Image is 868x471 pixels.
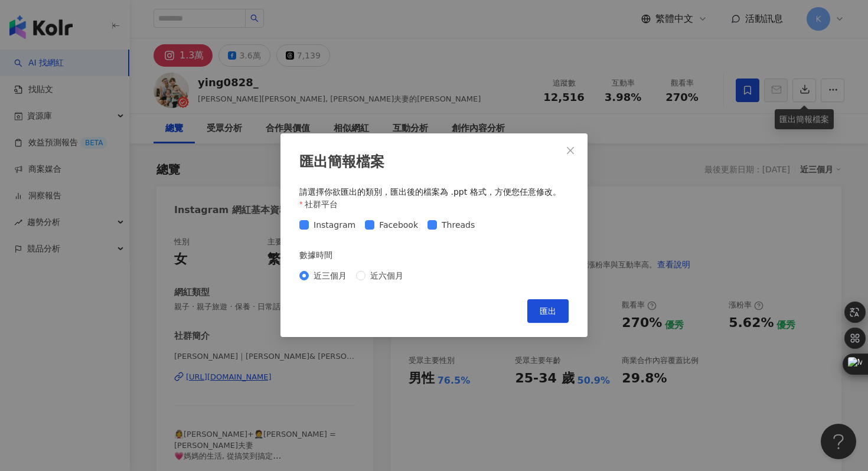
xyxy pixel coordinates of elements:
[437,219,479,232] span: Threads
[299,198,347,211] label: 社群平台
[366,270,408,283] span: 近六個月
[374,219,423,232] span: Facebook
[309,270,351,283] span: 近三個月
[527,300,569,323] button: 匯出
[299,152,569,172] div: 匯出簡報檔案
[566,146,575,155] span: close
[309,219,360,232] span: Instagram
[559,139,582,162] button: Close
[299,187,569,198] div: 請選擇你欲匯出的類別，匯出後的檔案為 .ppt 格式，方便您任意修改。
[299,249,341,262] label: 數據時間
[540,307,556,316] span: 匯出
